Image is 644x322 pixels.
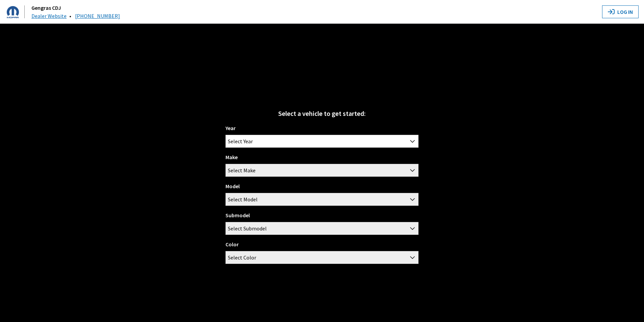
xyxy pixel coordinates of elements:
[226,251,418,264] span: Select Color
[225,108,419,119] div: Select a vehicle to get started:
[602,5,639,18] button: Log In
[225,211,250,219] label: Submodel
[225,251,419,264] span: Select Color
[228,164,256,176] span: Select Make
[7,5,30,18] a: Gengras CDJ logo
[228,222,267,234] span: Select Submodel
[225,222,419,235] span: Select Submodel
[226,135,418,147] span: Select Year
[225,193,419,206] span: Select Model
[228,193,258,205] span: Select Model
[226,193,418,205] span: Select Model
[225,164,419,177] span: Select Make
[69,13,71,19] span: •
[225,182,240,190] label: Model
[31,13,67,19] a: Dealer Website
[225,124,236,132] label: Year
[226,222,418,234] span: Select Submodel
[75,13,120,19] a: [PHONE_NUMBER]
[226,164,418,176] span: Select Make
[228,251,256,264] span: Select Color
[7,6,19,18] img: Dashboard
[31,4,61,11] a: Gengras CDJ
[225,135,419,148] span: Select Year
[225,240,239,248] label: Color
[228,135,253,147] span: Select Year
[225,153,238,161] label: Make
